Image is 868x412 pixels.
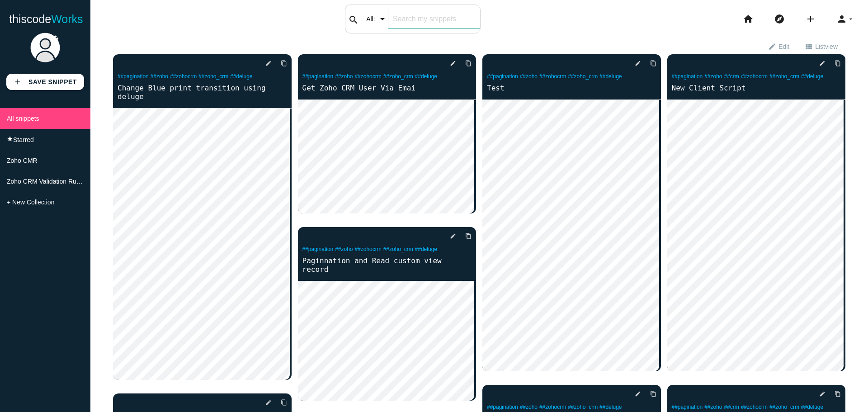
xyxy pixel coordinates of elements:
[819,386,826,402] i: edit
[801,404,823,410] a: ##deluge
[835,55,841,71] i: content_copy
[6,74,84,90] a: addSave Snippet
[487,404,518,410] a: ##pagination
[643,386,656,402] a: Copy to Clipboard
[797,38,845,54] a: view_listListview
[724,73,739,80] a: ##crm
[354,73,381,80] a: ##zohocrm
[7,157,38,164] span: Zoho CMR
[443,55,456,71] a: edit
[118,73,149,80] a: ##pagination
[741,73,768,80] a: ##zohocrm
[847,5,854,33] i: arrow_drop_down
[539,73,566,80] a: ##zohocrm
[650,386,656,402] i: content_copy
[415,73,437,80] a: ##deluge
[354,246,381,252] a: ##zohocrm
[568,404,598,410] a: ##zoho_crm
[7,178,85,185] span: Zoho CRM Validation Rules
[458,228,472,244] a: Copy to Clipboard
[383,246,413,252] a: ##zoho_crm
[450,55,456,71] i: edit
[258,394,272,411] a: edit
[298,83,476,93] a: Get Zoho CRM User Via Emai
[704,404,722,410] a: ##zoho
[769,73,799,80] a: ##zoho_crm
[568,73,598,80] a: ##zoho_crm
[298,256,476,275] a: Paginnation and Read custom view record
[151,73,168,80] a: ##zoho
[836,5,847,33] i: person
[672,404,703,410] a: ##pagination
[627,386,641,402] a: edit
[170,73,197,80] a: ##zohocrm
[383,73,413,80] a: ##zoho_crm
[7,136,13,142] i: star
[13,136,34,143] span: Starred
[258,55,272,71] a: edit
[819,55,826,71] i: edit
[198,73,228,80] a: ##zoho_crm
[805,5,816,33] i: add
[482,83,661,93] a: Test
[388,9,480,28] input: Search my snippets
[825,43,838,50] span: view
[667,83,846,93] a: New Client Script
[812,55,826,71] a: edit
[274,394,287,411] a: Copy to Clipboard
[827,386,841,402] a: Copy to Clipboard
[265,55,272,71] i: edit
[487,73,518,80] a: ##pagination
[14,74,22,90] i: add
[768,38,776,54] i: edit
[302,73,334,80] a: ##pagination
[599,404,622,410] a: ##deluge
[805,38,813,54] i: view_list
[835,386,841,402] i: content_copy
[778,38,789,54] span: Edit
[520,404,538,410] a: ##zoho
[539,404,566,410] a: ##zohocrm
[265,394,272,411] i: edit
[724,404,739,410] a: ##crm
[635,55,641,71] i: edit
[627,55,641,71] a: edit
[741,404,768,410] a: ##zohocrm
[274,55,287,71] a: Copy to Clipboard
[281,394,287,411] i: content_copy
[520,73,538,80] a: ##zoho
[335,246,353,252] a: ##zoho
[335,73,353,80] a: ##zoho
[774,5,785,33] i: explore
[458,55,472,71] a: Copy to Clipboard
[302,246,334,252] a: ##pagination
[769,404,799,410] a: ##zoho_crm
[672,73,703,80] a: ##pagination
[465,55,472,71] i: content_copy
[7,199,54,206] span: + New Collection
[760,38,797,54] a: editEdit
[635,386,641,402] i: edit
[643,55,656,71] a: Copy to Clipboard
[465,228,472,244] i: content_copy
[599,73,622,80] a: ##deluge
[348,5,359,34] i: search
[281,55,287,71] i: content_copy
[29,32,61,63] img: user.png
[28,78,77,85] b: Save Snippet
[450,228,456,244] i: edit
[812,386,826,402] a: edit
[704,73,722,80] a: ##zoho
[815,38,838,54] span: List
[7,115,39,122] span: All snippets
[415,246,437,252] a: ##deluge
[827,55,841,71] a: Copy to Clipboard
[9,5,83,33] a: thiscodeWorks
[801,73,823,80] a: ##deluge
[443,228,456,244] a: edit
[113,83,292,102] a: Change Blue print transition using deluge
[743,5,754,33] i: home
[230,73,252,80] a: ##deluge
[345,5,362,33] button: search
[650,55,656,71] i: content_copy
